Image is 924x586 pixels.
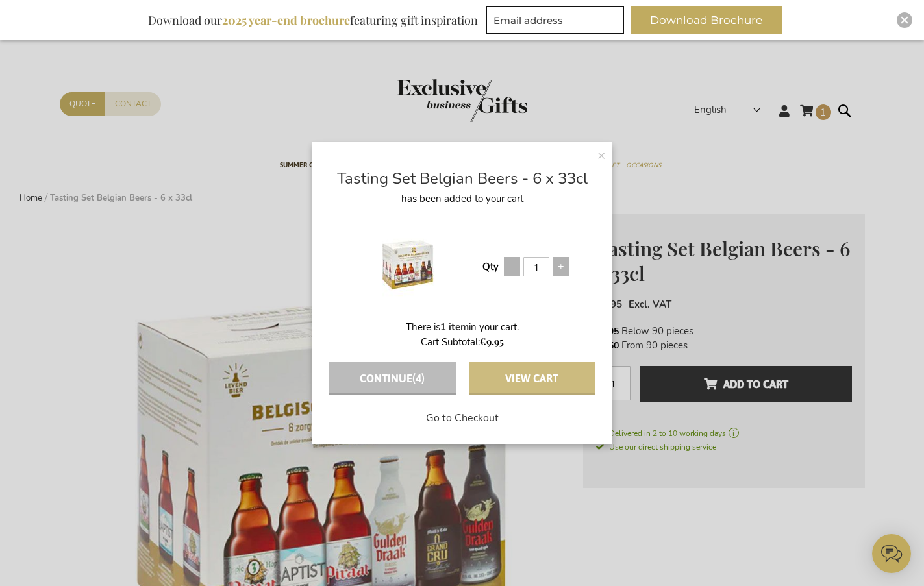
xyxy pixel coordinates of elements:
p: Cart Subtotal: [312,335,612,349]
a: Tasting Set Belgian Beers - 6 x 33cl [332,213,482,321]
p: There is in your cart. [312,321,612,334]
span: (4) [412,368,425,389]
img: Close [901,16,908,24]
b: 2025 year-end brochure [222,12,350,28]
div: Download our featuring gift inspiration [142,6,484,34]
a: Go to Checkout [312,395,612,431]
label: Qty [482,257,499,276]
span: €9.95 [480,335,504,348]
input: Email address [486,6,624,34]
span: Close [597,145,606,165]
form: marketing offers and promotions [486,6,628,38]
button: Continue(4) [329,362,455,395]
button: Download Brochure [631,6,782,34]
div: Close [897,12,912,28]
button: View Cart [469,362,595,395]
img: Tasting Set Belgian Beers - 6 x 33cl [372,213,443,317]
a: Tasting Set Belgian Beers - 6 x 33cl [322,168,603,189]
input: Qty [523,257,549,276]
p: has been added to your cart [312,192,612,206]
a: 1 item [440,321,469,334]
iframe: belco-activator-frame [872,534,911,573]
